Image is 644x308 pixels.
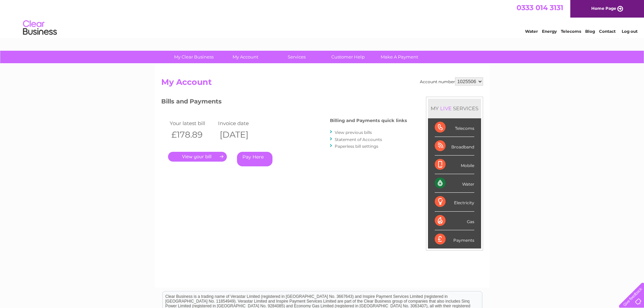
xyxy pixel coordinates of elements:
[330,118,407,123] h4: Billing and Payments quick links
[166,51,222,63] a: My Clear Business
[168,119,217,128] td: Your latest bill
[216,128,265,142] th: [DATE]
[542,29,557,34] a: Energy
[335,144,378,149] a: Paperless bill settings
[428,99,481,118] div: MY SERVICES
[168,128,217,142] th: £178.89
[517,3,563,12] a: 0333 014 3131
[435,174,474,193] div: Water
[161,97,407,109] h3: Bills and Payments
[435,156,474,174] div: Mobile
[420,77,483,86] div: Account number
[439,105,453,112] div: LIVE
[599,29,616,34] a: Contact
[335,137,382,142] a: Statement of Accounts
[269,51,325,63] a: Services
[435,230,474,248] div: Payments
[622,29,638,34] a: Log out
[435,212,474,230] div: Gas
[335,130,372,135] a: View previous bills
[435,118,474,137] div: Telecoms
[435,137,474,156] div: Broadband
[161,77,483,90] h2: My Account
[561,29,581,34] a: Telecoms
[320,51,376,63] a: Customer Help
[168,152,227,162] a: .
[435,193,474,211] div: Electricity
[372,51,427,63] a: Make A Payment
[216,119,265,128] td: Invoice date
[525,29,538,34] a: Water
[163,4,482,33] div: Clear Business is a trading name of Verastar Limited (registered in [GEOGRAPHIC_DATA] No. 3667643...
[23,18,57,38] img: logo.png
[237,152,272,166] a: Pay Here
[217,51,273,63] a: My Account
[585,29,595,34] a: Blog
